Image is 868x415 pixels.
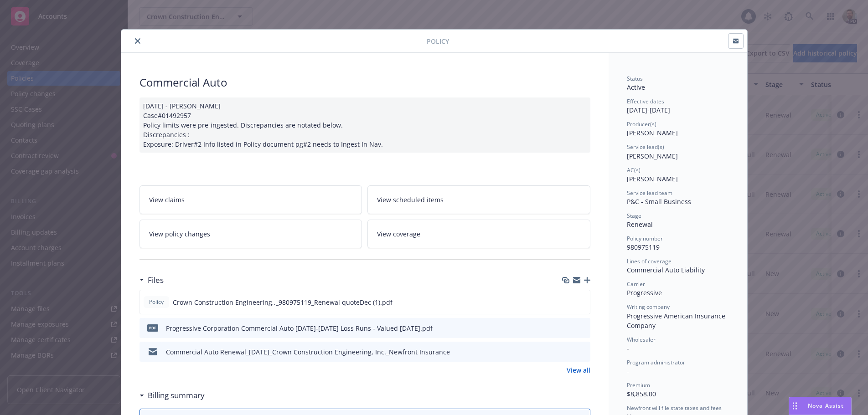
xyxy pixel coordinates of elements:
button: preview file [578,297,586,307]
div: Commercial Auto Renewal_[DATE]_Crown Construction Engineering, Inc._Newfront Insurance [166,347,450,357]
span: View scheduled items [377,195,444,205]
span: Writing company [627,303,670,311]
span: pdf [147,324,158,331]
button: preview file [579,347,587,357]
div: [DATE] - [PERSON_NAME] Case#01492957 Policy limits were pre-ingested. Discrepancies are notated b... [139,97,590,153]
button: Nova Assist [789,397,852,415]
span: $8,858.00 [627,389,656,398]
span: - [627,367,629,375]
h3: Billing summary [148,389,205,401]
span: [PERSON_NAME] [627,152,678,160]
button: download file [563,297,571,307]
span: Renewal [627,220,653,229]
span: Policy number [627,235,663,242]
span: Wholesaler [627,336,656,343]
span: Carrier [627,280,645,288]
div: Files [139,274,164,286]
span: [PERSON_NAME] [627,174,678,183]
span: View coverage [377,229,420,239]
span: - [627,344,629,353]
div: Commercial Auto [139,75,590,90]
span: Newfront will file state taxes and fees [627,404,722,412]
span: View policy changes [149,229,210,239]
span: Premium [627,381,650,389]
button: preview file [579,323,587,333]
span: Service lead(s) [627,143,664,151]
span: Progressive American Insurance Company [627,312,727,330]
div: Progressive Corporation Commercial Auto [DATE]-[DATE] Loss Runs - Valued [DATE].pdf [166,323,433,333]
span: Commercial Auto Liability [627,266,705,274]
a: View policy changes [139,220,362,248]
span: Status [627,75,643,82]
span: P&C - Small Business [627,197,691,206]
span: Policy [147,298,165,306]
span: Effective dates [627,97,664,105]
button: download file [564,347,571,357]
a: View claims [139,185,362,214]
a: View all [567,365,590,375]
span: Lines of coverage [627,257,672,265]
span: Program administrator [627,359,685,366]
span: Stage [627,212,641,220]
span: Nova Assist [808,402,844,410]
button: download file [564,323,571,333]
span: AC(s) [627,166,641,174]
span: Crown Construction Engineering,,_980975119_Renewal quoteDec (1).pdf [173,297,393,307]
div: [DATE] - [DATE] [627,97,729,115]
span: 980975119 [627,243,660,251]
span: Progressive [627,288,662,297]
span: [PERSON_NAME] [627,128,678,137]
span: Producer(s) [627,120,656,128]
button: close [132,36,143,46]
div: Drag to move [789,397,801,415]
div: Billing summary [139,389,205,401]
span: Service lead team [627,189,672,197]
span: View claims [149,195,185,205]
a: View coverage [367,220,590,248]
h3: Files [148,274,164,286]
span: Active [627,83,645,92]
span: Policy [427,36,449,46]
a: View scheduled items [367,185,590,214]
